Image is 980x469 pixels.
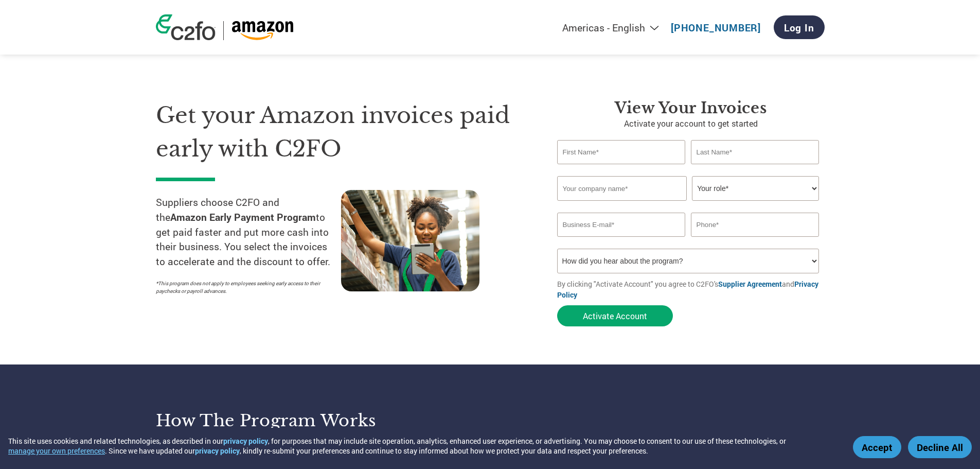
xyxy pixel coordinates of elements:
a: privacy policy [195,446,240,456]
a: Log In [774,15,825,39]
button: Decline All [908,436,972,458]
div: Invalid company name or company name is too long [557,202,819,209]
input: Phone* [691,213,819,237]
div: Inavlid Phone Number [691,238,819,245]
div: Invalid first name or first name is too long [557,165,686,172]
a: [PHONE_NUMBER] [671,21,761,34]
p: By clicking "Activate Account" you agree to C2FO's and [557,279,825,300]
div: Invalid last name or last name is too long [691,165,819,172]
a: Privacy Policy [557,279,818,300]
select: Title/Role [692,176,819,201]
div: Inavlid Email Address [557,238,686,245]
input: First Name* [557,140,686,164]
p: *This program does not apply to employees seeking early access to their paychecks or payroll adva... [156,280,331,295]
h1: Get your Amazon invoices paid early with C2FO [156,99,526,165]
p: Suppliers choose C2FO and the to get paid faster and put more cash into their business. You selec... [156,195,341,269]
h3: How the program works [156,410,477,431]
strong: Amazon Early Payment Program [170,211,316,223]
img: Amazon [231,21,294,40]
img: c2fo logo [156,14,216,40]
p: Activate your account to get started [557,117,825,130]
a: privacy policy [223,436,268,446]
input: Last Name* [691,140,819,164]
input: Invalid Email format [557,213,686,237]
h3: View Your Invoices [557,99,825,117]
div: This site uses cookies and related technologies, as described in our , for purposes that may incl... [8,436,838,456]
button: manage your own preferences [8,446,105,456]
img: supply chain worker [341,190,479,291]
input: Your company name* [557,176,687,201]
button: Accept [853,436,901,458]
a: Supplier Agreement [718,279,782,289]
button: Activate Account [557,305,673,326]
